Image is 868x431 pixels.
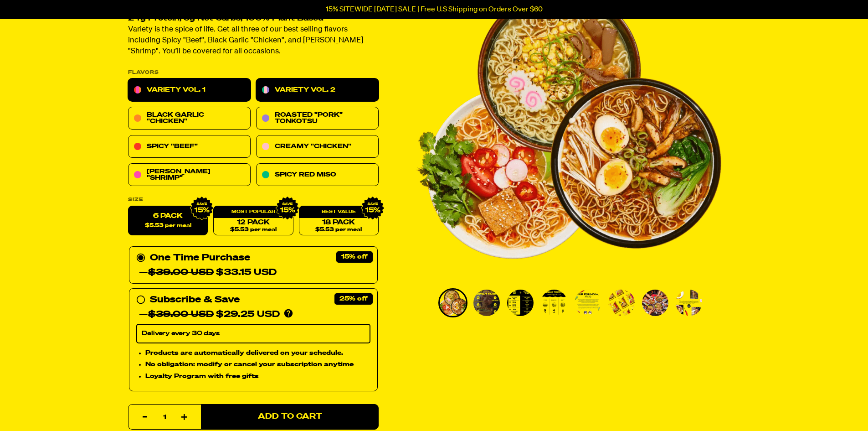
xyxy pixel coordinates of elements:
[136,251,370,280] div: One Time Purchase
[315,227,362,233] span: $5.53 per meal
[438,288,467,317] li: Go to slide 1
[256,79,379,102] a: Variety Vol. 2
[128,164,251,187] a: [PERSON_NAME] "Shrimp"
[145,360,370,370] li: No obligation: modify or cancel your subscription anytime
[256,164,379,187] a: Spicy Red Miso
[607,288,636,317] li: Go to slide 6
[257,413,322,421] span: Add to Cart
[136,324,370,343] select: Subscribe & Save —$39.00 USD$29.25 USD Products are automatically delivered on your schedule. No ...
[360,197,384,220] img: IMG_9632.png
[128,135,251,158] a: Spicy "Beef"
[539,288,569,317] li: Go to slide 4
[676,290,702,316] img: Variety Vol. 1
[213,206,293,236] a: 12 Pack$5.53 per meal
[326,5,543,14] p: 15% SITEWIDE [DATE] SALE | Free U.S Shipping on Orders Over $60
[416,288,722,317] div: PDP main carousel thumbnails
[139,265,277,280] div: — $33.15 USD
[541,290,567,316] img: Variety Vol. 1
[128,206,208,236] label: 6 Pack
[148,310,214,319] del: $39.00 USD
[507,290,534,316] img: Variety Vol. 1
[298,206,378,236] a: 18 Pack$5.53 per meal
[575,290,601,316] img: Variety Vol. 1
[256,135,379,158] a: Creamy "Chicken"
[256,107,379,130] a: Roasted "Pork" Tonkotsu
[641,288,670,317] li: Go to slide 7
[440,290,466,316] img: Variety Vol. 1
[145,348,370,358] li: Products are automatically delivered on your schedule.
[275,197,299,220] img: IMG_9632.png
[190,197,214,220] img: IMG_9632.png
[134,405,195,430] input: quantity
[145,372,370,382] li: Loyalty Program with free gifts
[472,288,501,317] li: Go to slide 2
[128,107,251,130] a: Black Garlic "Chicken"
[608,290,635,316] img: Variety Vol. 1
[128,25,379,57] p: Variety is the spice of life. Get all three of our best selling flavors including Spicy "Beef", B...
[144,223,191,229] span: $5.53 per meal
[506,288,535,317] li: Go to slide 3
[128,79,251,102] a: Variety Vol. 1
[128,70,379,75] p: Flavors
[230,227,276,233] span: $5.53 per meal
[573,288,602,317] li: Go to slide 5
[128,197,379,203] label: Size
[139,307,280,322] div: — $29.25 USD
[674,288,704,317] li: Go to slide 8
[150,293,240,307] div: Subscribe & Save
[642,290,668,316] img: Variety Vol. 1
[201,404,379,430] button: Add to Cart
[148,268,214,277] del: $39.00 USD
[473,290,500,316] img: Variety Vol. 1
